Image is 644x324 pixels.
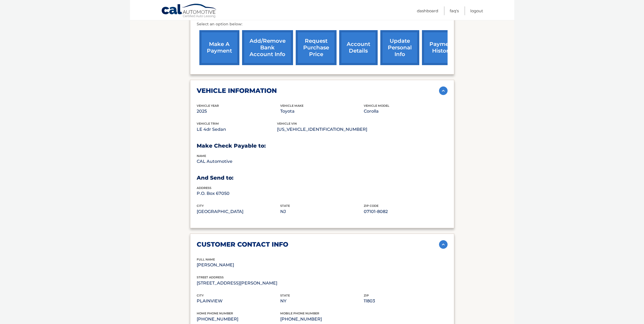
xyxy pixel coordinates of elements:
span: state [280,294,290,297]
p: [STREET_ADDRESS][PERSON_NAME] [197,279,280,287]
p: 07101-8082 [364,208,447,215]
h2: vehicle information [197,87,277,95]
span: full name [197,258,215,261]
p: LE 4dr Sedan [197,126,277,133]
span: vehicle make [280,104,303,108]
a: Logout [470,6,483,15]
a: account details [339,30,378,65]
p: CAL Automotive [197,158,280,165]
span: vehicle Year [197,104,219,108]
span: vehicle model [364,104,389,108]
span: city [197,294,204,297]
p: Corolla [364,108,447,115]
p: [GEOGRAPHIC_DATA] [197,208,280,215]
span: city [197,204,204,208]
span: vehicle trim [197,122,219,125]
a: request purchase price [296,30,337,65]
p: Select an option below: [197,21,448,27]
h2: customer contact info [197,240,288,248]
img: accordion-active.svg [439,86,448,95]
a: Cal Automotive [161,3,217,19]
span: home phone number [197,311,233,315]
span: street address [197,275,224,279]
p: NY [280,297,364,305]
p: 11803 [364,297,447,305]
p: [PHONE_NUMBER] [197,315,280,323]
a: FAQ's [450,6,459,15]
p: [PHONE_NUMBER] [280,315,364,323]
h3: Make Check Payable to: [197,143,448,149]
span: vehicle vin [277,122,297,125]
span: zip code [364,204,378,208]
p: [US_VEHICLE_IDENTIFICATION_NUMBER] [277,126,367,133]
span: state [280,204,290,208]
p: [PERSON_NAME] [197,261,280,269]
img: accordion-active.svg [439,240,448,249]
a: payment history [422,30,462,65]
span: name [197,154,206,158]
p: NJ [280,208,364,215]
a: Dashboard [417,6,438,15]
p: 2025 [197,108,280,115]
a: Add/Remove bank account info [242,30,293,65]
span: address [197,186,211,190]
span: zip [364,294,369,297]
span: mobile phone number [280,311,319,315]
p: Toyota [280,108,364,115]
p: PLAINVIEW [197,297,280,305]
a: update personal info [380,30,419,65]
h3: And Send to: [197,175,448,181]
p: P.O. Box 67050 [197,190,280,197]
a: make a payment [199,30,239,65]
